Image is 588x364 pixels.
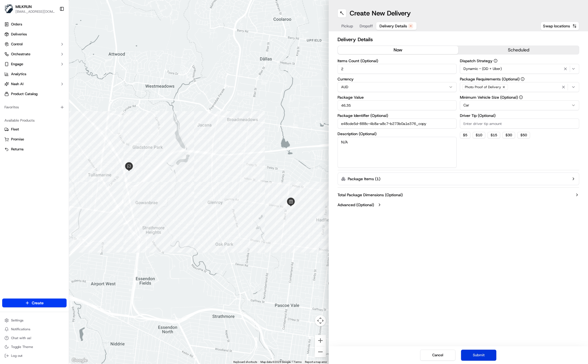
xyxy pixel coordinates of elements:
span: Orchestrate [11,52,30,57]
label: Package Value [337,95,457,99]
button: Orchestrate [2,50,67,59]
span: Chat with us! [11,336,31,340]
button: $30 [502,132,515,138]
img: 1736555255976-a54dd68f-1ca7-489b-9aae-adbdc363a1c4 [6,53,15,63]
span: Promise [11,137,24,142]
button: Package Requirements (Optional) [521,77,524,81]
button: Start new chat [94,54,101,61]
a: Terms (opens in new tab) [294,360,302,363]
input: Enter package identifier [337,119,457,129]
div: 💻 [47,81,51,85]
label: Package Requirements (Optional) [460,77,579,81]
span: Product Catalog [11,91,38,96]
button: $15 [487,132,500,138]
a: Orders [2,20,67,29]
button: Toggle Theme [2,343,67,351]
button: Map camera controls [315,315,326,326]
a: Product Catalog [2,90,67,98]
button: $5 [460,132,470,138]
button: Nash AI [2,80,67,88]
button: Zoom out [315,346,326,357]
a: Promise [4,137,64,142]
label: Package Identifier (Optional) [337,114,457,117]
button: Advanced (Optional) [337,202,579,208]
label: Items Count (Optional) [337,59,457,63]
span: Deliveries [11,32,27,37]
img: Nash [6,6,17,17]
label: Minimum Vehicle Size (Optional) [460,95,579,99]
span: Log out [11,353,22,358]
span: Returns [11,147,23,152]
label: Currency [337,77,457,81]
input: Enter package value [337,100,457,110]
button: Zoom in [315,335,326,346]
label: Driver Tip (Optional) [460,114,579,117]
div: Favorites [2,103,67,112]
button: Log out [2,352,67,360]
span: Settings [11,318,23,323]
button: scheduled [458,46,579,54]
img: MILKRUN [4,4,13,13]
input: Enter driver tip amount [460,119,579,129]
button: $10 [473,132,485,138]
span: Swap locations [543,23,570,29]
span: Map data ©2025 Google [260,360,291,363]
span: Engage [11,62,23,67]
span: Photo Proof of Delivery [465,85,501,89]
span: Nash AI [11,82,23,87]
h2: Delivery Details [337,36,579,43]
input: Enter number of items [337,64,457,74]
button: Photo Proof of Delivery [460,82,579,92]
label: Package Items ( 1 ) [348,176,380,182]
button: Engage [2,60,67,69]
input: Got a question? Start typing here... [14,36,99,41]
div: Available Products [2,116,67,125]
a: 📗Knowledge Base [3,78,44,88]
a: Analytics [2,70,67,78]
button: Minimum Vehicle Size (Optional) [519,95,523,99]
textarea: N/A [337,137,457,168]
button: Fleet [2,125,67,134]
span: Create [32,300,44,306]
span: Notifications [11,327,30,331]
span: Orders [11,22,22,27]
button: Create [2,298,67,307]
span: Control [11,42,23,47]
button: Chat with us! [2,334,67,342]
a: Report a map error [305,360,327,363]
a: Powered byPylon [39,93,67,98]
span: Pylon [55,94,67,98]
span: Dynamic - (DD + Uber) [463,66,502,71]
div: Start new chat [19,53,91,58]
a: Fleet [4,127,64,132]
a: Open this area in Google Maps (opens a new window) [70,357,89,364]
div: 📗 [6,81,10,85]
a: Returns [4,147,64,152]
span: Delivery Details [379,23,407,29]
button: Dynamic - (DD + Uber) [460,64,579,74]
a: Deliveries [2,30,67,39]
p: Welcome 👋 [6,22,101,31]
label: Advanced (Optional) [337,202,374,208]
img: Google [70,357,89,364]
button: Keyboard shortcuts [233,360,257,364]
label: Dispatch Strategy [460,59,579,63]
button: Control [2,40,67,49]
button: Cancel [420,350,455,361]
button: Promise [2,135,67,144]
button: Submit [461,350,496,361]
h1: Create New Delivery [350,9,411,18]
button: Dispatch Strategy [494,59,497,63]
button: MILKRUN [15,4,32,9]
button: now [338,46,458,54]
a: 💻API Documentation [44,78,91,88]
span: Pickup [341,23,353,29]
span: Toggle Theme [11,345,33,349]
button: $50 [517,132,530,138]
div: We're available if you need us! [19,58,70,63]
button: Settings [2,316,67,324]
span: [EMAIL_ADDRESS][DOMAIN_NAME] [15,9,55,14]
span: Fleet [11,127,19,132]
button: Total Package Dimensions (Optional) [337,192,579,198]
span: Analytics [11,72,26,77]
